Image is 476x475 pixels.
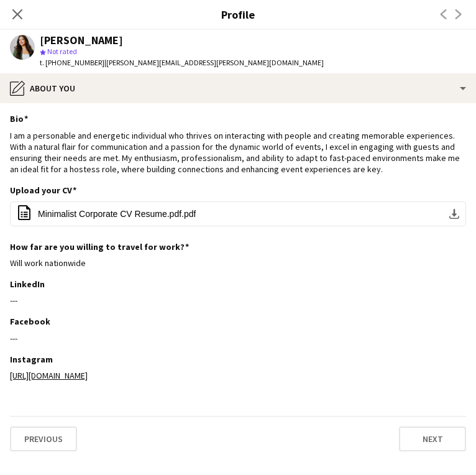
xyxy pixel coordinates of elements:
button: Minimalist Corporate CV Resume.pdf.pdf [10,201,466,226]
h3: LinkedIn [10,279,45,290]
div: Will work nationwide [10,257,466,269]
a: [URL][DOMAIN_NAME] [10,370,88,381]
div: --- [10,333,466,344]
button: Next [399,427,466,451]
h3: Bio [10,113,28,124]
span: t. [PHONE_NUMBER] [40,58,104,67]
button: Previous [10,427,77,451]
div: I am a personable and energetic individual who thrives on interacting with people and creating me... [10,130,466,175]
span: Not rated [47,47,77,56]
span: Minimalist Corporate CV Resume.pdf.pdf [38,209,196,219]
div: [PERSON_NAME] [40,35,123,46]
h3: Facebook [10,316,50,327]
h3: Upload your CV [10,185,76,196]
h3: How far are you willing to travel for work? [10,241,189,252]
div: --- [10,295,466,306]
span: | [PERSON_NAME][EMAIL_ADDRESS][PERSON_NAME][DOMAIN_NAME] [104,58,324,67]
h3: Instagram [10,354,53,365]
